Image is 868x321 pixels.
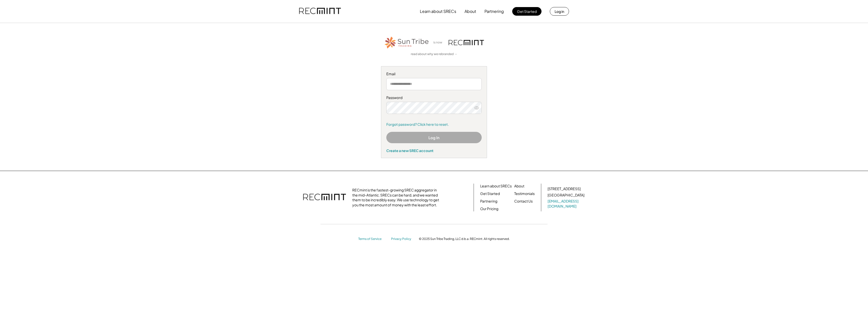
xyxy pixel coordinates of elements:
[303,189,346,206] img: recmint-logotype%403x.png
[358,237,386,241] a: Terms of Service
[420,6,456,16] button: Learn about SRECs
[384,36,429,50] img: STT_Horizontal_Logo%2B-%2BColor.png
[548,193,584,198] div: [GEOGRAPHIC_DATA]
[514,199,533,204] a: Contact Us
[480,184,512,189] a: Learn about SRECs
[548,199,585,209] a: [EMAIL_ADDRESS][DOMAIN_NAME]
[432,40,446,45] div: is now
[449,40,484,45] img: recmint-logotype%403x.png
[465,6,476,16] button: About
[550,7,569,16] button: Log in
[480,191,500,196] a: Get Started
[514,191,535,196] a: Testimonials
[386,71,482,77] div: Email
[299,3,341,20] img: recmint-logotype%403x.png
[484,6,504,16] button: Partnering
[548,186,581,191] div: [STREET_ADDRESS]
[386,148,482,153] div: Create a new SREC account
[514,184,524,189] a: About
[411,52,457,56] a: read about why we rebranded →
[391,237,414,241] a: Privacy Policy
[386,122,482,127] a: Forgot password? Click here to reset.
[480,199,497,204] a: Partnering
[386,132,482,143] button: Log In
[480,206,498,211] a: Our Pricing
[512,7,541,16] button: Get Started
[386,95,482,100] div: Password
[352,188,442,207] div: RECmint is the fastest-growing SREC aggregator in the mid-Atlantic. SRECs can be hard, and we wan...
[419,237,510,241] div: © 2025 Sun Tribe Trading, LLC d.b.a. RECmint. All rights reserved.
